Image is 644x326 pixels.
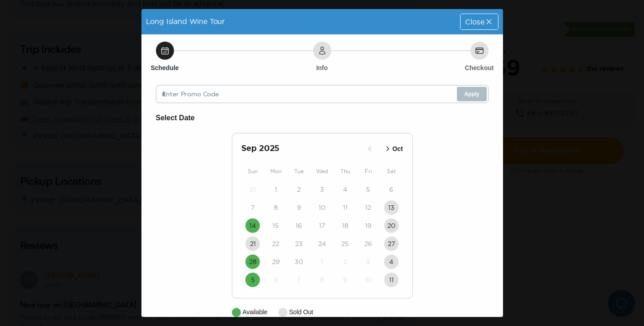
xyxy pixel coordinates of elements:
time: 17 [319,221,325,230]
time: 11 [343,203,348,212]
button: 5 [245,273,260,287]
time: 2 [343,257,347,266]
time: 5 [366,185,370,194]
time: 21 [250,239,256,248]
button: 16 [291,218,306,233]
button: 8 [268,200,283,215]
button: 26 [361,236,376,251]
button: 28 [245,255,260,269]
time: 1 [275,185,277,194]
time: 10 [319,203,325,212]
time: 24 [318,239,326,248]
time: 12 [365,203,371,212]
button: 5 [361,182,376,197]
time: 5 [251,275,255,284]
h6: Select Date [156,112,489,124]
button: 27 [384,236,399,251]
p: Oct [392,144,403,154]
div: Fri [357,166,380,177]
time: 29 [272,257,280,266]
time: 15 [273,221,279,230]
div: Sat [380,166,403,177]
time: 2 [297,185,301,194]
div: Wed [310,166,334,177]
button: 3 [361,255,376,269]
button: 1 [315,255,329,269]
time: 19 [365,221,371,230]
time: 23 [295,239,303,248]
span: Long Island Wine Tour [146,17,225,25]
h2: Sep 2025 [241,142,363,155]
button: 18 [338,218,353,233]
time: 7 [297,275,301,284]
time: 3 [366,257,370,266]
button: 25 [338,236,353,251]
button: 9 [291,200,306,215]
time: 7 [251,203,254,212]
time: 1 [321,257,323,266]
time: 25 [341,239,349,248]
button: 3 [315,182,329,197]
time: 8 [320,275,324,284]
time: 10 [365,275,371,284]
time: 16 [296,221,302,230]
button: 24 [315,236,329,251]
button: 29 [268,255,283,269]
button: 21 [245,236,260,251]
button: 1 [268,182,283,197]
time: 3 [320,185,324,194]
p: Sold Out [289,307,313,317]
time: 30 [295,257,303,266]
time: 11 [389,275,394,284]
button: 7 [245,200,260,215]
time: 9 [343,275,347,284]
button: 23 [291,236,306,251]
button: 30 [291,255,306,269]
button: 13 [384,200,399,215]
button: 8 [315,273,329,287]
h6: Checkout [465,63,494,72]
time: 27 [388,239,395,248]
time: 4 [343,185,347,194]
button: 4 [384,255,399,269]
span: Close [465,18,484,25]
button: 6 [268,273,283,287]
button: 2 [338,255,353,269]
time: 4 [389,257,393,266]
button: 6 [384,182,399,197]
div: Mon [264,166,287,177]
button: 12 [361,200,376,215]
button: 11 [338,200,353,215]
time: 18 [342,221,348,230]
button: 19 [361,218,376,233]
p: Available [243,307,268,317]
time: 14 [249,221,256,230]
button: 20 [384,218,399,233]
h6: Schedule [150,63,179,72]
time: 28 [249,257,257,266]
button: Oct [381,142,405,156]
time: 6 [274,275,278,284]
time: 31 [249,185,256,194]
button: 15 [268,218,283,233]
h6: Info [316,63,328,72]
time: 20 [387,221,395,230]
time: 26 [364,239,372,248]
time: 9 [297,203,301,212]
button: 4 [338,182,353,197]
button: 22 [268,236,283,251]
time: 8 [274,203,278,212]
button: 9 [338,273,353,287]
button: 7 [291,273,306,287]
button: 10 [361,273,376,287]
button: 17 [315,218,329,233]
time: 6 [389,185,393,194]
div: Sun [241,166,264,177]
div: Thu [334,166,357,177]
button: 11 [384,273,399,287]
div: Tue [287,166,310,177]
button: 2 [291,182,306,197]
button: 31 [245,182,260,197]
button: 10 [315,200,329,215]
time: 22 [272,239,279,248]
